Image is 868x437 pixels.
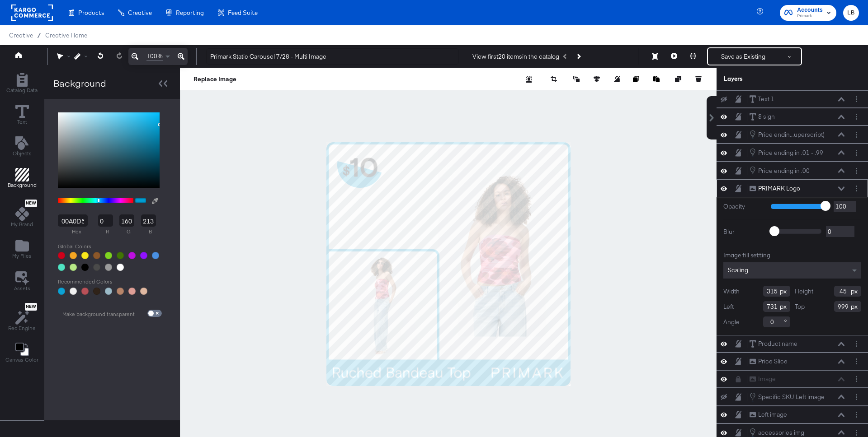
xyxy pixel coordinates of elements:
[128,9,152,16] span: Creative
[25,304,37,310] span: New
[653,74,662,84] button: Paste image
[758,167,810,175] div: Price ending in .00
[852,94,861,104] button: Layer Options
[749,184,801,193] button: PRIMARK Logo
[117,264,124,271] div: #FFFFFF
[749,392,825,402] button: Specific SKU Left image
[653,76,660,82] svg: Paste image
[472,52,559,61] div: View first 20 items in the catalog
[81,264,89,271] div: #000000
[843,5,859,21] button: LB
[17,118,27,126] span: Text
[58,227,95,237] label: hex
[728,266,748,274] span: Scaling
[13,150,32,157] span: Objects
[62,311,135,318] span: Make background transparent
[58,264,65,271] div: #50E3C2
[795,302,805,311] label: Top
[723,302,734,311] label: Left
[152,252,159,259] div: #4A90E2
[128,252,136,259] div: #BD10E0
[852,184,861,193] button: Layer Options
[141,227,160,237] label: b
[749,94,775,104] button: Text 1
[797,13,823,20] span: Primark
[228,9,258,16] span: Feed Suite
[749,410,788,419] button: Left image
[93,252,100,259] div: #8B572A
[797,5,823,15] span: Accounts
[176,9,204,16] span: Reporting
[45,32,87,39] a: Creative Home
[1,71,43,97] button: Add Rectangle
[758,130,825,139] div: Price endin...uperscript)
[8,181,37,189] span: Background
[780,5,836,21] button: AccountsPrimark
[852,130,861,139] button: Layer Options
[9,32,33,39] span: Creative
[847,8,855,18] span: LB
[2,166,42,192] button: Add Rectangle
[117,252,124,259] div: #417505
[758,428,804,437] div: accessories img
[852,392,861,402] button: Layer Options
[105,252,112,259] div: #7ED321
[5,198,38,231] button: NewMy Brand
[749,112,775,121] button: $ sign
[572,48,585,65] button: Next Product
[758,410,787,419] div: Left image
[852,410,861,419] button: Layer Options
[723,228,764,236] label: Blur
[526,76,532,83] svg: Remove background
[7,237,37,263] button: Add Files
[758,357,788,366] div: Price Slice
[852,374,861,384] button: Layer Options
[93,264,100,271] div: #4A4A4A
[723,202,764,211] label: Opacity
[724,74,816,83] div: Layers
[58,278,161,285] span: Recommended Colors
[98,227,117,237] label: r
[70,252,77,259] div: #F5A623
[723,251,861,260] div: Image fill setting
[78,9,104,16] span: Products
[852,357,861,366] button: Layer Options
[758,95,774,103] div: Text 1
[633,74,642,84] button: Copy image
[25,200,37,206] span: New
[795,287,813,296] label: Height
[852,166,861,176] button: Layer Options
[749,148,824,158] button: Price ending in .01 - .99
[53,77,106,90] div: Background
[7,134,37,160] button: Add Text
[58,252,65,259] div: #D0021B
[723,318,740,326] label: Angle
[11,221,33,228] span: My Brand
[146,52,163,60] span: 100%
[852,339,861,349] button: Layer Options
[749,166,810,176] button: Price ending in .00
[758,339,797,348] div: Product name
[8,325,36,332] span: Rec Engine
[12,252,32,260] span: My Files
[140,252,147,259] div: #9013FE
[758,393,825,401] div: Specific SKU Left image
[749,339,798,349] button: Product name
[852,148,861,158] button: Layer Options
[3,301,41,335] button: NewRec Engine
[633,76,639,82] svg: Copy image
[758,149,823,157] div: Price ending in .01 - .99
[749,130,825,139] button: Price endin...uperscript)
[852,112,861,121] button: Layer Options
[5,356,38,363] span: Canvas Color
[70,264,77,271] div: #B8E986
[193,74,236,84] button: Replace Image
[9,269,36,295] button: Assets
[14,285,30,292] span: Assets
[708,48,778,65] button: Save as Existing
[33,32,45,39] span: /
[758,112,775,121] div: $ sign
[749,357,788,366] button: Price Slice
[10,102,34,128] button: Text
